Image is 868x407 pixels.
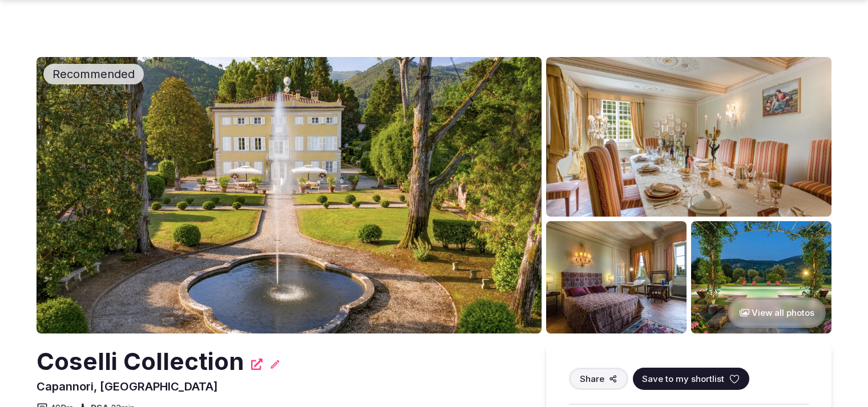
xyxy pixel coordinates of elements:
img: Venue gallery photo [546,221,687,333]
div: Recommended [43,64,144,84]
button: Share [569,368,628,390]
img: Venue gallery photo [691,221,831,333]
button: Save to my shortlist [633,368,749,390]
span: Recommended [48,66,139,82]
span: Share [580,373,604,385]
img: Venue gallery photo [546,57,831,217]
h2: Coselli Collection [37,345,244,378]
span: Save to my shortlist [642,373,724,385]
span: Capannori, [GEOGRAPHIC_DATA] [37,380,218,393]
img: Venue cover photo [37,57,542,333]
button: View all photos [728,298,826,328]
